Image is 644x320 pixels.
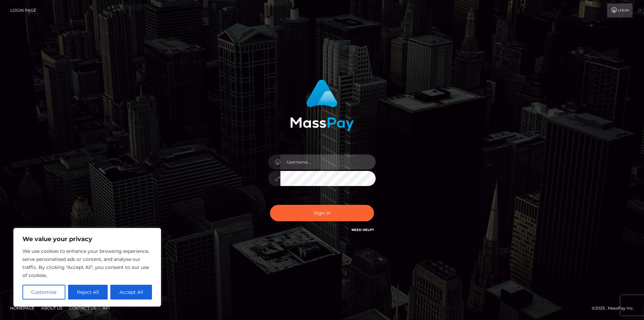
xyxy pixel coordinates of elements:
[592,305,639,312] div: © 2025 , MassPay Inc.
[352,228,374,232] a: Need Help?
[607,3,633,17] a: Login
[290,80,354,131] img: MassPay Login
[68,285,108,300] button: Reject All
[10,3,36,17] a: Login Page
[22,247,152,279] p: We use cookies to enhance your browsing experience, serve personalised ads or content, and analys...
[66,303,99,313] a: Contact Us
[22,235,152,243] p: We value your privacy
[39,303,65,313] a: About Us
[270,205,374,221] button: Sign in
[100,303,113,313] a: API
[13,228,161,307] div: We value your privacy
[7,303,37,313] a: Homepage
[280,154,376,170] input: Username...
[22,285,65,300] button: Customise
[110,285,152,300] button: Accept All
